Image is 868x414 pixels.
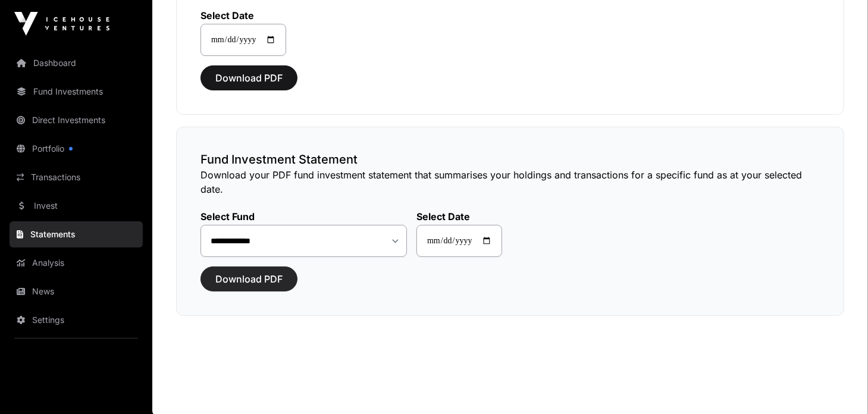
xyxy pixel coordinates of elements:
a: Download PDF [200,278,297,290]
a: Fund Investments [10,79,143,105]
a: Settings [10,307,143,333]
button: Download PDF [200,266,297,291]
a: Portfolio [10,136,143,162]
span: Download PDF [215,71,283,85]
p: Download your PDF fund investment statement that summarises your holdings and transactions for a ... [200,168,820,196]
a: Statements [10,221,143,247]
img: Icehouse Ventures Logo [14,12,109,36]
a: News [10,278,143,305]
span: Download PDF [215,272,283,286]
a: Direct Investments [10,107,143,133]
a: Analysis [10,250,143,276]
a: Dashboard [10,50,143,76]
h3: Fund Investment Statement [200,151,820,168]
iframe: Chat Widget [809,357,868,414]
a: Download PDF [200,77,297,89]
a: Transactions [10,164,143,190]
a: Invest [10,193,143,219]
label: Select Date [416,211,502,222]
label: Select Fund [200,211,407,222]
button: Download PDF [200,65,297,90]
label: Select Date [200,10,286,21]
